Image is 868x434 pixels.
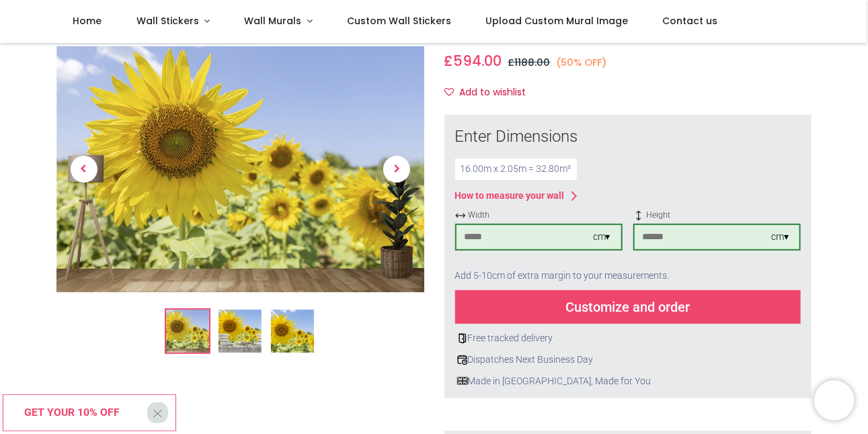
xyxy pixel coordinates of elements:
[455,375,801,388] div: Made in [GEOGRAPHIC_DATA], Made for You
[455,261,801,291] div: Add 5-10cm of extra margin to your measurements.
[455,126,801,148] div: Enter Dimensions
[771,230,789,244] div: cm ▾
[219,310,262,353] img: WS-61575-02
[593,230,610,244] div: cm ▾
[455,353,801,367] div: Dispatches Next Business Day
[369,83,424,255] a: Next
[136,14,199,28] span: Wall Stickers
[445,87,455,97] i: Add to wishlist
[454,51,502,71] span: 594.00
[457,376,468,386] img: uk
[557,56,608,70] small: (50% OFF)
[444,51,502,71] span: £
[166,310,209,353] img: Sunflowers III Wall Mural by Richard Silver
[455,210,623,221] span: Width
[347,14,451,28] span: Custom Wall Stickers
[515,56,551,69] span: 1188.00
[56,46,424,292] img: Sunflowers III Wall Mural by Richard Silver
[56,83,112,255] a: Previous
[444,81,538,104] button: Add to wishlistAdd to wishlist
[73,14,102,28] span: Home
[244,14,301,28] span: Wall Murals
[455,189,565,203] div: How to measure your wall
[485,14,628,28] span: Upload Custom Mural Image
[508,56,551,69] span: £
[455,290,801,324] div: Customize and order
[383,156,410,183] span: Next
[663,14,718,28] span: Contact us
[455,332,801,345] div: Free tracked delivery
[71,156,97,183] span: Previous
[455,159,577,180] div: 16.00 m x 2.05 m = 32.80 m²
[271,310,314,353] img: WS-61575-03
[814,380,855,421] iframe: Brevo live chat
[633,210,801,221] span: Height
